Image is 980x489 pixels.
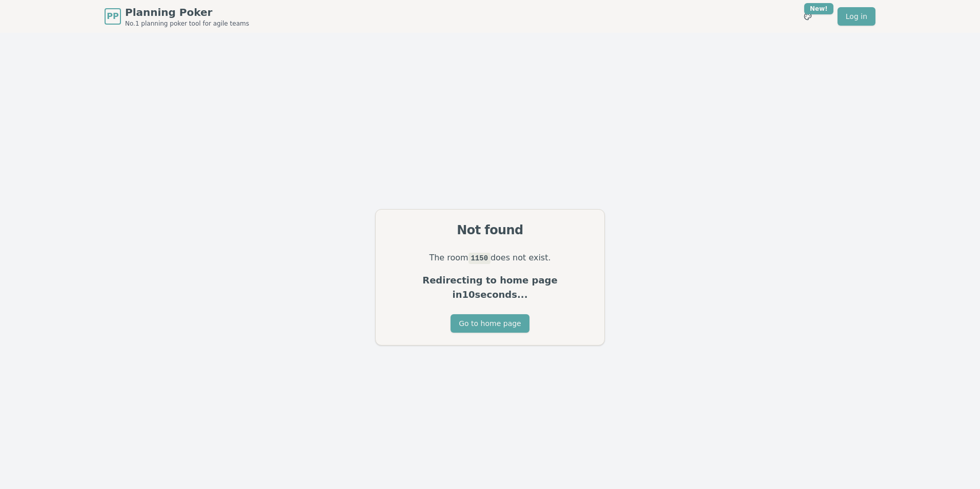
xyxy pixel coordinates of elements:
p: Redirecting to home page in 10 seconds... [388,273,592,302]
span: PP [107,10,118,23]
code: 1150 [468,253,491,264]
a: PPPlanning PokerNo.1 planning poker tool for agile teams [105,5,249,28]
span: No.1 planning poker tool for agile teams [125,19,249,28]
span: Planning Poker [125,5,249,19]
div: New! [804,3,833,14]
button: Go to home page [451,314,529,333]
button: New! [799,7,817,26]
a: Log in [838,7,875,26]
div: Not found [388,222,592,238]
p: The room does not exist. [388,251,592,265]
